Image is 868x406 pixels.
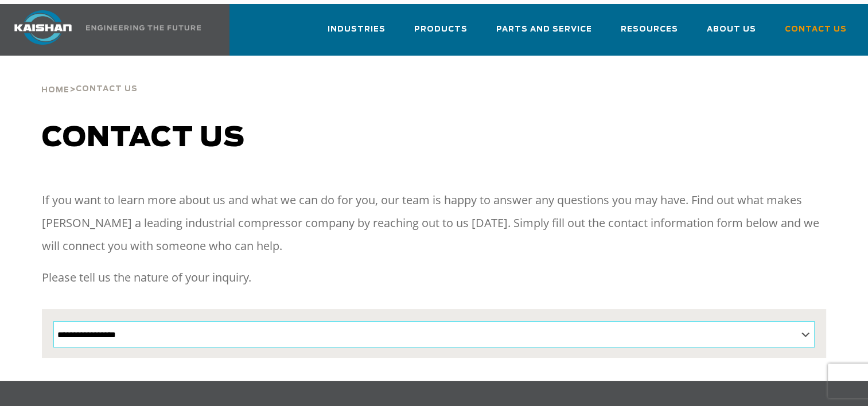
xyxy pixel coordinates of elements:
[621,14,678,53] a: Resources
[76,85,138,93] span: Contact Us
[41,87,69,94] span: Home
[414,23,468,36] span: Products
[41,56,138,99] div: >
[785,14,847,53] a: Contact Us
[414,14,468,53] a: Products
[496,14,592,53] a: Parts and Service
[621,23,678,36] span: Resources
[496,23,592,36] span: Parts and Service
[86,25,201,30] img: Engineering the future
[42,124,245,152] span: Contact us
[707,23,756,36] span: About Us
[328,14,386,53] a: Industries
[42,266,827,289] p: Please tell us the nature of your inquiry.
[785,23,847,36] span: Contact Us
[42,189,827,257] p: If you want to learn more about us and what we can do for you, our team is happy to answer any qu...
[707,14,756,53] a: About Us
[328,23,386,36] span: Industries
[41,84,69,95] a: Home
